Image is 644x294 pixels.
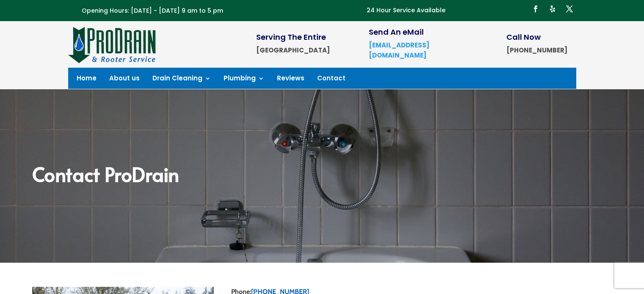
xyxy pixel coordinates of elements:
h2: Contact ProDrain [32,164,612,188]
a: Follow on Facebook [529,2,542,16]
a: Home [77,75,97,85]
a: Follow on Yelp [546,2,559,16]
span: Call Now [506,32,541,42]
span: Send An eMail [369,27,424,37]
strong: [GEOGRAPHIC_DATA] [256,46,330,55]
span: Opening Hours: [DATE] - [DATE] 9 am to 5 pm [82,6,223,15]
a: Reviews [277,75,304,85]
a: About us [109,75,140,85]
p: 24 Hour Service Available [367,5,445,16]
a: Follow on X [563,2,576,16]
a: [EMAIL_ADDRESS][DOMAIN_NAME] [369,41,429,60]
a: Contact [317,75,345,85]
img: site-logo-100h [68,25,157,63]
a: Drain Cleaning [152,75,211,85]
a: Plumbing [224,75,264,85]
span: Serving The Entire [256,32,326,42]
strong: [PHONE_NUMBER] [506,46,567,55]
